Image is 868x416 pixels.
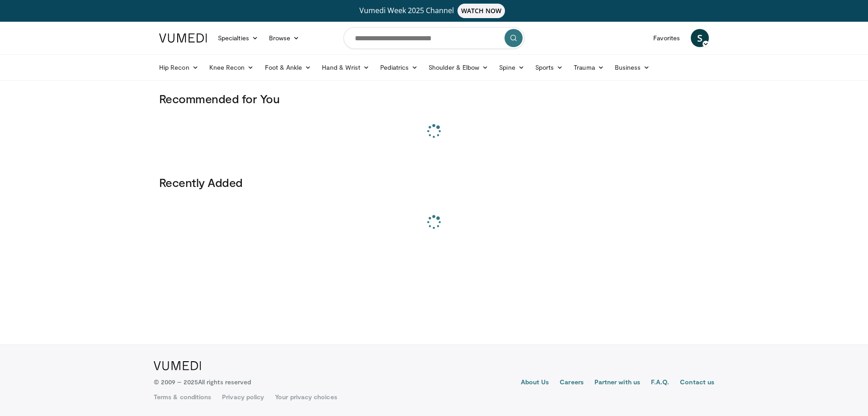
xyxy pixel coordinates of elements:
a: Careers [560,378,584,388]
a: Contact us [680,378,714,388]
a: Privacy policy [222,392,264,402]
a: Business [609,58,656,77]
span: WATCH NOW [458,4,505,18]
a: Trauma [568,58,609,77]
h3: Recommended for You [159,91,709,106]
input: Search topics, interventions [344,27,524,49]
a: Hip Recon [154,58,204,77]
a: Partner with us [594,378,640,388]
span: All rights reserved [198,378,251,386]
a: Terms & conditions [154,392,211,402]
img: VuMedi Logo [154,361,201,370]
a: Spine [494,58,529,77]
a: Knee Recon [204,58,259,77]
h3: Recently Added [159,175,709,190]
a: Your privacy choices [275,392,337,402]
a: Sports [530,58,569,77]
a: Vumedi Week 2025 ChannelWATCH NOW [160,4,708,18]
img: VuMedi Logo [159,33,207,43]
a: Specialties [212,29,264,47]
a: Hand & Wrist [316,58,375,77]
a: Pediatrics [375,58,423,77]
a: F.A.Q. [651,378,669,388]
p: © 2009 – 2025 [154,378,251,387]
a: Foot & Ankle [259,58,317,77]
a: Browse [264,29,305,47]
a: Shoulder & Elbow [423,58,494,77]
a: Favorites [648,29,685,47]
a: About Us [521,378,549,388]
a: S [691,29,709,47]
